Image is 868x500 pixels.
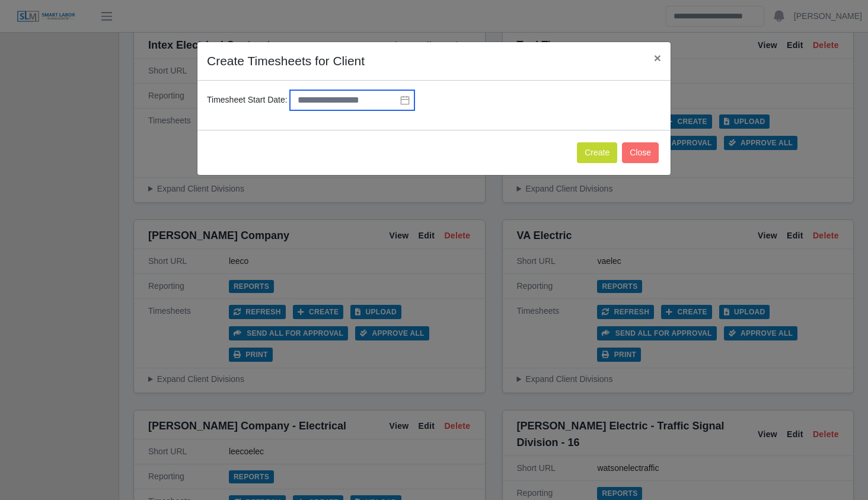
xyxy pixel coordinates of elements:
[207,94,288,106] label: Timesheet Start Date:
[644,42,671,74] button: Close
[654,51,661,65] span: ×
[207,52,365,71] h4: Create Timesheets for Client
[577,142,617,163] button: Create
[622,142,659,163] button: Close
